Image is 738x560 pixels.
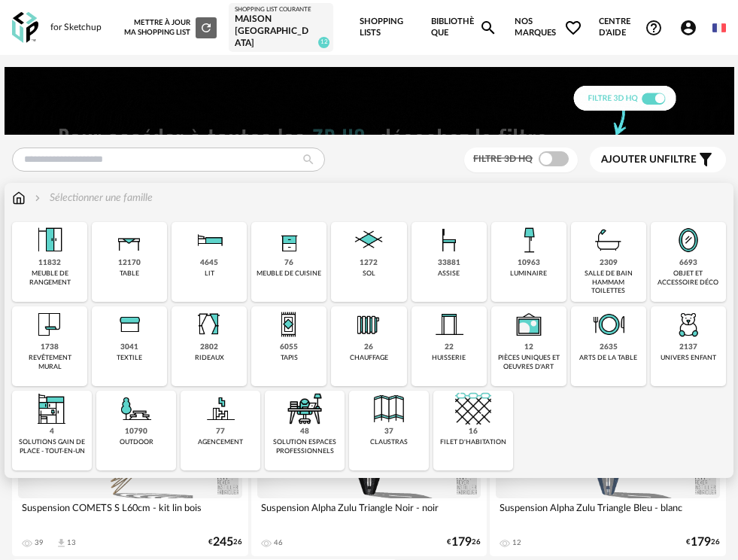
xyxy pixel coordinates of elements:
[274,538,283,547] div: 46
[350,354,388,362] div: chauffage
[370,438,408,446] div: claustras
[205,269,214,278] div: lit
[455,391,491,427] img: filet.png
[191,222,227,258] img: Literie.png
[216,427,225,437] div: 77
[564,19,582,37] span: Heart Outline icon
[438,258,460,268] div: 33881
[360,258,378,268] div: 1272
[447,537,481,547] div: € 26
[5,67,734,135] img: FILTRE%20HQ%20NEW_V1%20(4).gif
[512,538,521,547] div: 12
[655,269,721,287] div: objet et accessoire déco
[300,427,309,437] div: 48
[200,342,218,352] div: 2802
[12,12,38,43] img: OXP
[679,342,697,352] div: 2137
[445,342,454,352] div: 22
[579,354,637,362] div: arts de la table
[432,354,466,362] div: huisserie
[50,427,54,437] div: 4
[511,306,547,342] img: UniqueOeuvre.png
[257,269,321,278] div: meuble de cuisine
[601,154,664,165] span: Ajouter un
[496,498,720,528] div: Suspension Alpha Zulu Triangle Bleu - blanc
[271,222,307,258] img: Rangement.png
[511,222,547,258] img: Luminaire.png
[199,23,213,31] span: Refresh icon
[271,306,307,342] img: Tapis.png
[431,306,467,342] img: Huiserie.png
[384,427,393,437] div: 37
[41,342,59,352] div: 1738
[17,438,87,455] div: solutions gain de place - tout-en-un
[364,342,373,352] div: 26
[257,498,481,528] div: Suspension Alpha Zulu Triangle Noir - noir
[479,19,497,37] span: Magnify icon
[195,354,224,362] div: rideaux
[697,151,715,169] span: Filter icon
[111,306,147,342] img: Textile.png
[50,22,102,34] div: for Sketchup
[469,427,478,437] div: 16
[440,438,506,446] div: filet d'habitation
[120,438,153,446] div: outdoor
[56,537,67,549] span: Download icon
[35,538,44,547] div: 39
[122,17,217,38] div: Mettre à jour ma Shopping List
[679,258,697,268] div: 6693
[679,19,697,37] span: Account Circle icon
[601,154,697,166] span: filtre
[686,537,720,547] div: € 26
[670,222,706,258] img: Miroir.png
[67,538,76,547] div: 13
[17,269,83,287] div: meuble de rangement
[38,258,61,268] div: 11832
[200,258,218,268] div: 4645
[12,190,26,205] img: svg+xml;base64,PHN2ZyB3aWR0aD0iMTYiIGhlaWdodD0iMTciIHZpZXdCb3g9IjAgMCAxNiAxNyIgZmlsbD0ibm9uZSIgeG...
[576,269,642,295] div: salle de bain hammam toilettes
[202,391,238,427] img: Agencement.png
[32,190,44,205] img: svg+xml;base64,PHN2ZyB3aWR0aD0iMTYiIGhlaWdodD0iMTYiIHZpZXdCb3g9IjAgMCAxNiAxNiIgZmlsbD0ibm9uZSIgeG...
[518,258,540,268] div: 10963
[591,306,627,342] img: ArtTable.png
[32,222,68,258] img: Meuble%20de%20rangement.png
[510,269,547,278] div: luminaire
[590,147,726,172] button: Ajouter unfiltre Filter icon
[235,14,327,49] div: Maison [GEOGRAPHIC_DATA]
[691,537,711,547] span: 179
[284,258,293,268] div: 76
[591,222,627,258] img: Salle%20de%20bain.png
[117,354,142,362] div: textile
[18,498,242,528] div: Suspension COMETS S L60cm - kit lin bois
[524,342,533,352] div: 12
[111,222,147,258] img: Table.png
[208,537,242,547] div: € 26
[32,306,68,342] img: Papier%20peint.png
[371,391,407,427] img: Cloison.png
[198,438,243,446] div: agencement
[661,354,716,362] div: univers enfant
[351,306,387,342] img: Radiateur.png
[280,342,298,352] div: 6055
[679,19,704,37] span: Account Circle icon
[191,306,227,342] img: Rideaux.png
[34,391,70,427] img: ToutEnUn.png
[269,438,340,455] div: solution espaces professionnels
[125,427,147,437] div: 10790
[438,269,460,278] div: assise
[451,537,472,547] span: 179
[235,6,327,49] a: Shopping List courante Maison [GEOGRAPHIC_DATA] 12
[118,258,141,268] div: 12170
[318,37,330,48] span: 12
[645,19,663,37] span: Help Circle Outline icon
[599,17,663,38] span: Centre d'aideHelp Circle Outline icon
[235,6,327,14] div: Shopping List courante
[120,342,138,352] div: 3041
[118,391,154,427] img: Outdoor.png
[120,269,139,278] div: table
[287,391,323,427] img: espace-de-travail.png
[363,269,375,278] div: sol
[670,306,706,342] img: UniversEnfant.png
[496,354,562,371] div: pièces uniques et oeuvres d'art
